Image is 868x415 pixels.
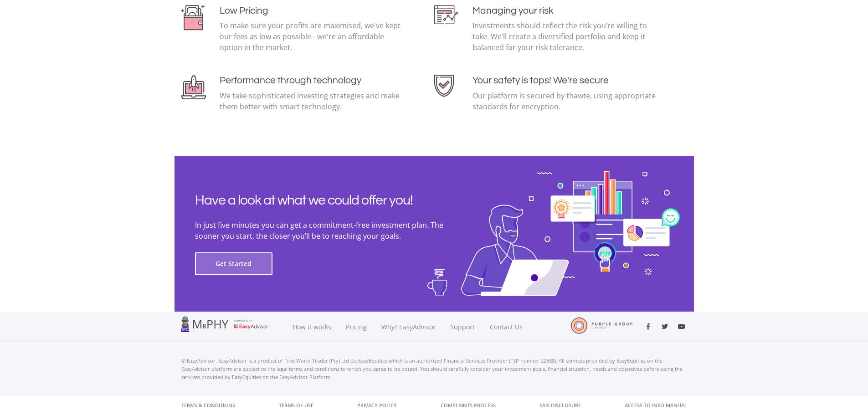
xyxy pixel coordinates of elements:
a: How it works [285,312,339,342]
p: Investments should reflect the risk you’re willing to take. We’ll create a diversified portfolio ... [473,20,658,53]
h2: Have a look at what we could offer you! [195,192,468,209]
button: Get Started [195,252,272,275]
a: Pricing [339,312,374,342]
a: FAIS Disclosure [539,396,581,415]
p: Our platform is secured by thawte, using appropriate standards for encryption. [473,90,658,112]
h4: Managing your risk [473,5,658,16]
p: We take sophisticated investing strategies and make them better with smart technology. [220,90,405,112]
p: In just five minutes you can get a commitment-free investment plan. The sooner you start, the clo... [195,220,468,241]
a: Terms & Conditions [181,396,235,415]
a: Contact Us [483,312,531,342]
h4: Your safety is tops! We're secure [473,75,658,86]
p: © EasyAdvisor. EasyAdvisor is a product of First World Trader (Pty) Ltd t/a EasyEquities which is... [181,357,687,381]
p: To make sure your profits are maximised, we've kept our fees as low as possible - we're an afford... [220,20,405,53]
a: Why? EasyAdvisor [374,312,443,342]
a: Access to Info Manual [625,396,687,415]
a: Complaints Process [441,396,496,415]
h4: Performance through technology [220,75,405,86]
a: Terms of Use [279,396,313,415]
h4: Low Pricing [220,5,405,16]
a: Privacy Policy [357,396,397,415]
a: Support [443,312,483,342]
